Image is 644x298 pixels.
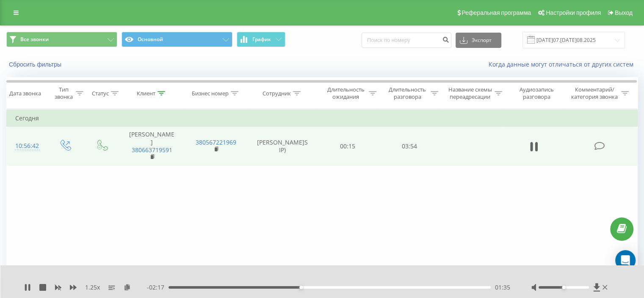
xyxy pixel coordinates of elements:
div: Длительность разговора [386,86,428,100]
div: Клиент [137,90,155,97]
div: Бизнес номер [192,90,229,97]
button: Основной [122,32,232,47]
button: График [237,32,285,47]
span: График [252,36,271,42]
div: Accessibility label [299,286,303,289]
span: Реферальная программа [462,9,531,16]
td: 00:15 [317,127,379,166]
a: 380663719591 [132,146,172,154]
a: Когда данные могут отличаться от других систем [489,60,638,68]
td: Сегодня [7,110,638,127]
div: Тип звонка [53,86,73,100]
input: Поиск по номеру [362,33,451,48]
div: Дата звонка [9,90,41,97]
td: [PERSON_NAME] [120,127,184,166]
div: Open Intercom Messenger [615,250,636,270]
button: Все звонки [6,32,117,47]
button: Сбросить фильтры [6,61,66,68]
span: - 02:17 [147,283,169,292]
div: Accessibility label [562,286,565,289]
div: Длительность ожидания [325,86,367,100]
span: 01:35 [495,283,510,292]
div: Название схемы переадресации [448,86,492,100]
span: 1.25 x [85,283,100,292]
span: Все звонки [20,36,49,43]
div: 10:56:42 [15,138,38,154]
div: Комментарий/категория звонка [569,86,619,100]
a: 380567221969 [196,138,236,146]
td: [PERSON_NAME]SIP) [248,127,317,166]
div: Аудиозапись разговора [512,86,561,100]
td: 03:54 [379,127,440,166]
span: Настройки профиля [546,9,601,16]
div: Сотрудник [263,90,291,97]
span: Выход [615,9,633,16]
button: Экспорт [456,33,501,48]
div: Статус [92,90,109,97]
